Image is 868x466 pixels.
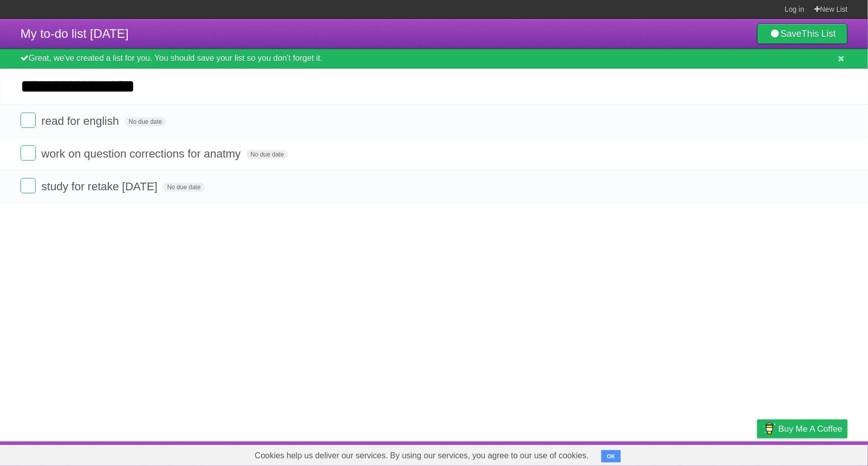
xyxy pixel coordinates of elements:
label: Done [20,145,36,161]
a: Developers [655,444,696,463]
button: OK [601,450,621,462]
span: No due date [125,117,166,126]
span: Cookies help us deliver our services. By using our services, you agree to our use of cookies. [245,446,599,466]
b: This List [802,29,836,39]
a: Suggest a feature [783,444,848,463]
span: My to-do list [DATE] [20,27,129,40]
label: Done [20,178,36,193]
img: Buy me a coffee [762,420,776,437]
a: Privacy [744,444,770,463]
span: Buy me a coffee [779,420,842,438]
a: Buy me a coffee [757,419,848,438]
span: work on question corrections for anatmy [41,147,243,160]
span: No due date [163,183,204,192]
span: No due date [246,150,288,159]
span: read for english [41,115,122,127]
span: study for retake [DATE] [41,180,160,193]
a: Terms [709,444,732,463]
a: About [621,444,643,463]
label: Done [20,113,36,128]
a: SaveThis List [757,24,848,44]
